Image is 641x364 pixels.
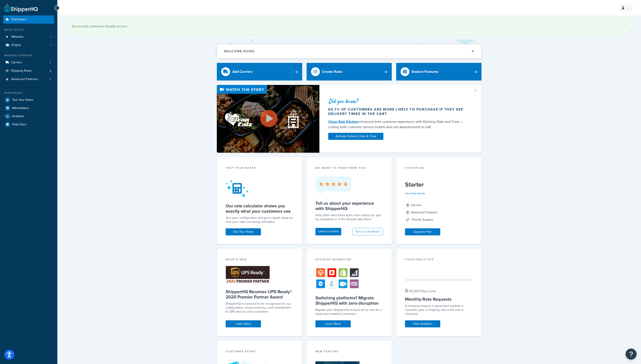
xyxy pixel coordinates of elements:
a: Test Your Rates [3,96,54,104]
div: Manage Shipping [3,54,54,57]
p: Help other merchants learn more about our app by reviewing us in the Shopify App Store. [315,213,383,221]
li: Websites [3,33,54,41]
span: Dashboard [11,18,26,21]
span: 2 [50,77,51,81]
div: Customer Story [226,349,293,355]
div: Account Migration [315,257,383,263]
div: 60.7% of customers are more likely to purchase if they see delivery times in the cart [328,107,468,116]
button: Open Resource Center [626,349,637,360]
h5: Starter [405,181,473,188]
a: Help Docs [3,120,54,128]
span: Analytics [12,114,24,118]
div: Carriers [405,202,473,208]
a: Upgrade Plan [405,228,440,235]
h5: Switching platforms? Migrate ShipperHQ with zero disruption [315,295,383,306]
div: enhanced their customer experience with Delivery Date and Time — cutting both customer service ti... [328,119,468,130]
div: Test your rates [226,166,293,171]
div: Migrate your ShipperHQ account at no cost for a quick and seamless transition. [315,308,383,316]
div: Successfully authorized Shopify account [72,23,626,30]
li: Carriers [3,58,54,67]
div: Advanced Features [405,209,473,216]
a: × [625,23,626,27]
span: 1 [50,35,51,39]
a: Shipping Rules [3,67,54,75]
span: 0 [405,287,408,294]
div: Test your configuration and get in-depth detail on how your rates are being calculated. [226,216,293,224]
button: Send us feedback [352,228,383,235]
p: we want to hear from you [315,166,383,170]
span: Test Your Rates [12,98,33,102]
span: 4 [405,203,410,208]
a: Create Rules [307,63,392,81]
span: Marketplace [12,106,29,110]
span: Advanced Features [11,77,38,81]
span: Websites [11,35,24,39]
h5: Tell us about your experience with ShipperHQ [315,201,383,211]
a: Learn More [226,320,261,327]
a: Analytics [3,112,54,120]
li: Advanced Features [3,75,54,83]
a: Test Your Rates [226,228,261,235]
a: Add Carriers [217,63,302,81]
div: Priority Support [405,217,473,223]
div: Add Carriers [232,69,253,75]
span: Shipping Rules [11,69,32,73]
div: Your Plan [405,166,473,171]
span: Carriers [11,61,22,64]
a: Learn More [315,320,351,327]
div: Your Analytics [405,257,473,263]
span: Help Docs [12,123,26,126]
a: Advanced Features2 [3,75,54,83]
a: Origins1 [3,41,54,49]
div: Resources [3,91,54,95]
a: View Analytics [405,320,440,327]
li: Origins [3,41,54,49]
span: 2 [405,210,410,215]
div: New Feature [315,349,383,355]
span: 2 [50,61,51,64]
a: Marketplace [3,104,54,112]
div: What's New [226,257,293,263]
div: Did you know? [328,98,468,104]
a: View Plan Details [405,191,425,195]
div: Basic Setup [3,28,54,32]
span: 1 [50,43,51,47]
h5: Monthly Rate Requests [405,296,473,302]
a: Activate Delivery Date & Time [328,133,383,140]
a: Leave a review [315,228,341,235]
a: Carriers2 [3,58,54,67]
small: / 10,000 Plan Limit [408,289,436,294]
h5: Our rate calculator shows you exactly what your customers see [226,203,293,214]
p: ShipperHQ is honored to be recognized for our collaboration, responsiveness, and commitment to UP... [226,302,293,314]
a: Websites1 [3,33,54,41]
a: Clean Eatz Kitchen [328,119,358,124]
a: Dashboard [3,15,54,24]
h2: Welcome Guide [224,50,255,53]
a: Explore Features [396,63,482,81]
div: Create Rules [322,69,343,75]
h5: ShipperHQ Receives UPS Ready® 2025 Premier Partner Award [226,289,293,300]
div: A shipping request is generated anytime a customer gets a shipping rate in the cart or checkout. [405,304,473,316]
button: Welcome Guide [217,44,481,58]
img: Video thumbnail [217,85,319,153]
span: Origins [11,43,21,47]
div: Explore Features [412,69,439,75]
